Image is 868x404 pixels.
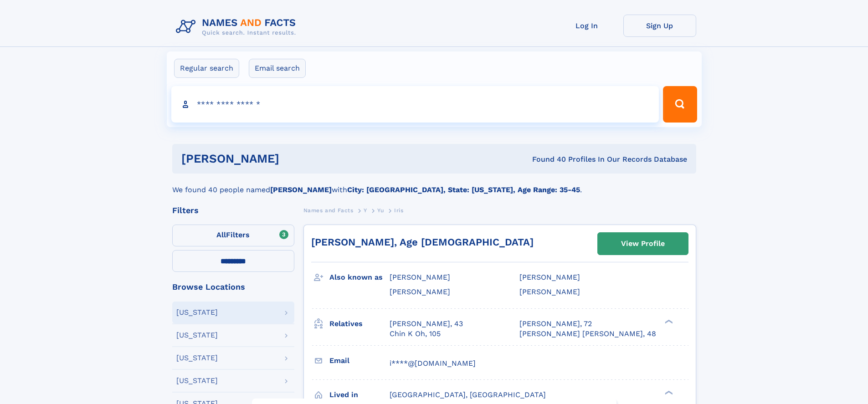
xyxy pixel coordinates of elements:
[270,185,332,194] b: [PERSON_NAME]
[390,287,450,296] span: [PERSON_NAME]
[303,205,354,216] a: Names and Facts
[172,15,303,39] img: Logo Names and Facts
[519,329,656,339] a: [PERSON_NAME] [PERSON_NAME], 48
[216,230,226,239] span: All
[311,236,534,248] a: [PERSON_NAME], Age [DEMOGRAPHIC_DATA]
[598,233,688,255] a: View Profile
[394,207,403,214] span: Iris
[364,207,367,214] span: Y
[390,273,450,281] span: [PERSON_NAME]
[377,207,384,214] span: Yu
[329,353,390,368] h3: Email
[519,273,580,281] span: [PERSON_NAME]
[663,318,673,324] div: ❯
[390,390,546,399] span: [GEOGRAPHIC_DATA], [GEOGRAPHIC_DATA]
[519,319,592,329] a: [PERSON_NAME], 72
[663,389,673,395] div: ❯
[663,86,697,123] button: Search Button
[174,59,239,78] label: Regular search
[172,174,696,195] div: We found 40 people named with .
[172,225,294,246] label: Filters
[550,15,623,37] a: Log In
[181,153,406,164] h1: [PERSON_NAME]
[329,387,390,403] h3: Lived in
[176,377,218,384] div: [US_STATE]
[621,233,665,254] div: View Profile
[623,15,696,37] a: Sign Up
[176,354,218,362] div: [US_STATE]
[172,206,294,215] div: Filters
[519,287,580,296] span: [PERSON_NAME]
[406,154,687,164] div: Found 40 Profiles In Our Records Database
[176,309,218,316] div: [US_STATE]
[329,316,390,332] h3: Relatives
[329,270,390,285] h3: Also known as
[347,185,580,194] b: City: [GEOGRAPHIC_DATA], State: [US_STATE], Age Range: 35-45
[249,59,306,78] label: Email search
[377,205,384,216] a: Yu
[172,283,294,291] div: Browse Locations
[390,319,463,329] a: [PERSON_NAME], 43
[364,205,367,216] a: Y
[176,332,218,339] div: [US_STATE]
[390,329,441,339] a: Chin K Oh, 105
[171,86,659,123] input: search input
